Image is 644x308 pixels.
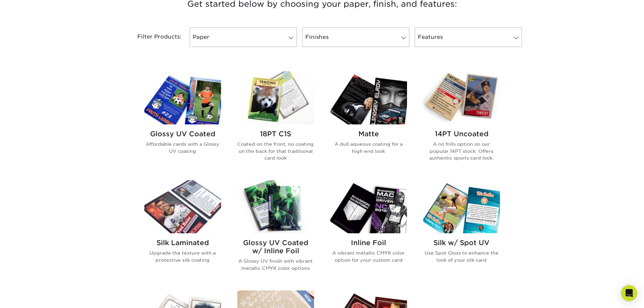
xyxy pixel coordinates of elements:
[144,71,221,124] img: Glossy UV Coated Trading Cards
[237,71,314,172] a: 18PT C1S Trading Cards 18PT C1S Coated on the front, no coating on the back for that traditional ...
[330,141,407,155] p: A dull aqueous coating for a high end look
[144,71,221,172] a: Glossy UV Coated Trading Cards Glossy UV Coated Affordable cards with a Glossy UV coating
[330,130,407,138] h2: Matte
[190,27,297,47] a: Paper
[330,180,407,233] img: Inline Foil Trading Cards
[621,285,637,301] div: Open Intercom Messenger
[144,130,221,138] h2: Glossy UV Coated
[237,239,314,255] h2: Glossy UV Coated w/ Inline Foil
[330,71,407,172] a: Matte Trading Cards Matte A dull aqueous coating for a high end look
[237,130,314,138] h2: 18PT C1S
[423,71,500,124] img: 14PT Uncoated Trading Cards
[144,180,221,233] img: Silk Laminated Trading Cards
[423,130,500,138] h2: 14PT Uncoated
[423,239,500,247] h2: Silk w/ Spot UV
[302,27,409,47] a: Finishes
[415,27,522,47] a: Features
[237,258,314,271] p: A Glossy UV finish with vibrant metallic CMYK color options
[330,71,407,124] img: Matte Trading Cards
[330,180,407,282] a: Inline Foil Trading Cards Inline Foil A vibrant metallic CMYK color option for your custom card
[330,239,407,247] h2: Inline Foil
[237,180,314,282] a: Glossy UV Coated w/ Inline Foil Trading Cards Glossy UV Coated w/ Inline Foil A Glossy UV finish ...
[423,71,500,172] a: 14PT Uncoated Trading Cards 14PT Uncoated A no frills option on our popular 14PT stock. Offers au...
[144,180,221,282] a: Silk Laminated Trading Cards Silk Laminated Upgrade the texture with a protective silk coating
[423,180,500,282] a: Silk w/ Spot UV Trading Cards Silk w/ Spot UV Use Spot Gloss to enhance the look of your silk card
[119,27,187,47] div: Filter Products:
[330,250,407,263] p: A vibrant metallic CMYK color option for your custom card
[237,141,314,161] p: Coated on the front, no coating on the back for that traditional card look
[423,141,500,161] p: A no frills option on our popular 14PT stock. Offers authentic sports card look.
[423,180,500,233] img: Silk w/ Spot UV Trading Cards
[237,180,314,233] img: Glossy UV Coated w/ Inline Foil Trading Cards
[144,141,221,155] p: Affordable cards with a Glossy UV coating
[144,239,221,247] h2: Silk Laminated
[144,250,221,263] p: Upgrade the texture with a protective silk coating
[423,250,500,263] p: Use Spot Gloss to enhance the look of your silk card
[237,71,314,124] img: 18PT C1S Trading Cards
